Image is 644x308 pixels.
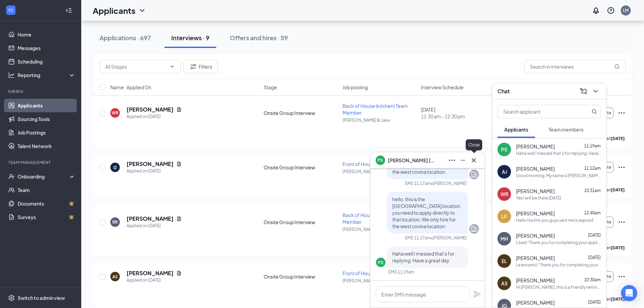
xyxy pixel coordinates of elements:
div: MH [501,235,508,242]
input: Search in interviews [524,60,626,73]
div: Open Intercom Messenger [621,285,637,301]
svg: Company [470,170,478,179]
span: [DATE] [588,300,601,305]
span: [PERSON_NAME] [516,188,555,194]
a: SurveysCrown [18,210,75,224]
span: [PERSON_NAME] [516,299,555,306]
svg: ChevronDown [138,6,146,15]
div: WR [501,191,508,197]
svg: Collapse [65,7,72,14]
p: [PERSON_NAME] & Lake [342,169,417,174]
span: hello, this is the [GEOGRAPHIC_DATA] location, you need to apply directly to that location. We on... [392,196,462,229]
button: Minimize [458,155,468,166]
span: Applicants [504,126,528,133]
svg: QuestionInfo [607,6,615,15]
div: Onsite Group Interview [264,164,338,171]
a: Applicants [18,99,75,112]
span: 10:30am [584,277,601,282]
div: Applied on [DATE] [127,113,182,120]
svg: Ellipses [448,156,456,164]
svg: ComposeMessage [579,87,587,95]
b: [DATE] [611,136,625,141]
svg: Document [176,161,182,167]
span: [PERSON_NAME] [516,232,555,239]
h5: [PERSON_NAME] [127,215,174,222]
span: [DATE] [588,233,601,238]
div: Applied on [DATE] [127,168,182,174]
div: Applied on [DATE] [127,277,182,284]
div: LM [623,7,628,13]
p: [PERSON_NAME] & Lake [342,278,417,284]
div: SMS 11:19am [388,269,414,275]
div: Good morning. My name is [PERSON_NAME] I just wanted to see if there are any updates on my recent... [516,173,601,179]
div: Interviews · 9 [171,33,209,42]
span: Name · Applied On [110,84,151,91]
span: [PERSON_NAME] [PERSON_NAME] [388,157,435,164]
div: Onsite Group Interview [264,219,338,226]
a: Scheduling [18,55,75,68]
span: Team members [549,126,583,133]
svg: Filter [189,63,197,71]
div: Yes I will be there [DATE] [516,195,561,201]
div: Applied on [DATE] [127,222,182,229]
svg: Settings [8,294,15,301]
div: Onsite Group Interview [264,273,338,280]
h5: [PERSON_NAME] [127,160,174,168]
span: Job posting [342,84,368,91]
span: Back of House (kitchen) Team Member [342,212,408,225]
p: [PERSON_NAME] & Lake [342,227,417,232]
span: [PERSON_NAME] [516,143,555,150]
svg: Ellipses [618,218,626,226]
b: [DATE] [611,297,625,302]
span: Front of House Team Member [342,270,408,276]
p: [PERSON_NAME] & Lake [342,117,417,123]
div: Onboarding [18,173,70,180]
span: Stage [264,84,277,91]
span: • [PERSON_NAME] [431,181,467,186]
svg: UserCheck [8,173,15,180]
div: Haha well I messed that's for replying. Have a great day [516,150,601,156]
div: Switch to admin view [18,294,65,301]
span: 11:30 am - 12:30 pm [421,113,496,120]
div: Team Management [8,160,74,165]
svg: Document [176,270,182,276]
div: AJ [502,168,507,175]
div: Le encantó “Thank you for completing your application for the Front of House Team Member position... [516,262,601,268]
span: Haha well I messed that's for replying. Have a great day [392,251,454,263]
button: ChevronDown [590,86,601,97]
button: Cross [468,155,479,166]
svg: Company [470,225,478,233]
div: Hiring [8,89,74,94]
span: 12:40am [584,210,601,215]
svg: Minimize [459,156,467,164]
div: Onsite Group Interview [264,110,338,116]
span: 10:31am [584,188,601,193]
button: Filter Filters [183,60,218,73]
div: Applications · 697 [99,33,151,42]
svg: Plane [473,290,481,298]
svg: Ellipses [618,163,626,171]
svg: Document [176,107,182,112]
div: Hi [PERSON_NAME], this is a friendly reminder. Your interview with [DEMOGRAPHIC_DATA]-fil-A for F... [516,284,601,290]
span: 11:12am [584,166,601,171]
span: [PERSON_NAME] [516,255,555,261]
div: AS [501,280,508,287]
a: Team [18,183,75,197]
h5: [PERSON_NAME] [127,269,174,277]
svg: WorkstreamLogo [7,7,14,14]
input: All Stages [105,63,167,70]
div: Hello the link you guys sent me is expired [516,217,593,223]
a: Sourcing Tools [18,112,75,126]
h3: Chat [497,88,510,95]
a: Messages [18,41,75,55]
input: Search applicant [498,105,578,118]
div: EL [502,258,507,264]
span: 11:19am [584,143,601,148]
span: [PERSON_NAME] [516,165,555,172]
span: [DATE] [588,255,601,260]
svg: Cross [470,156,478,164]
h1: Applicants [93,5,135,16]
a: DocumentsCrown [18,197,75,210]
svg: Ellipses [618,273,626,281]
